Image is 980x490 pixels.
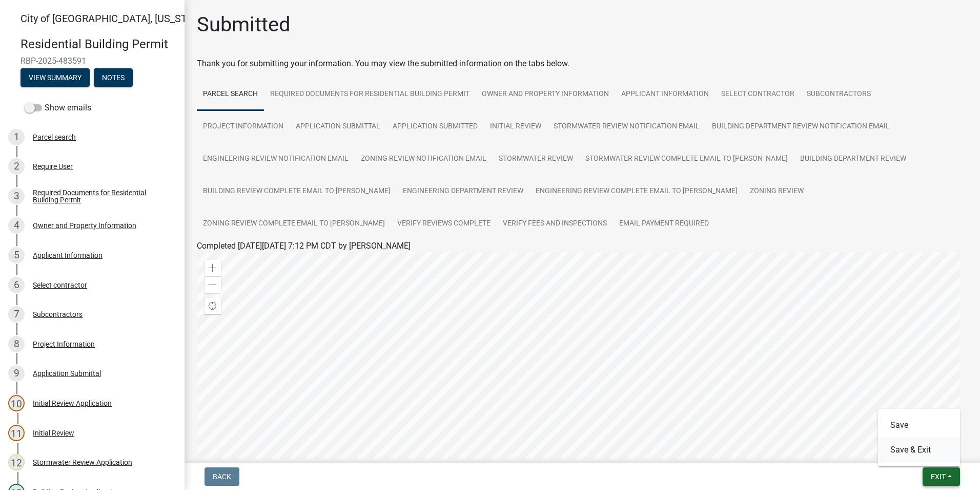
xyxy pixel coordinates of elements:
div: 1 [8,129,25,145]
div: Application Submittal [33,370,101,377]
a: Engineering Review Notification Email [197,143,355,176]
a: Application Submitted [386,110,484,143]
label: Show emails [25,102,91,114]
div: 7 [8,306,25,323]
h4: Residential Building Permit [21,37,176,52]
div: 2 [8,158,25,175]
span: Completed [DATE][DATE] 7:12 PM CDT by [PERSON_NAME] [197,241,411,251]
a: Verify Fees and Inspections [497,208,613,240]
div: 10 [8,395,25,411]
a: Building Department Review [794,143,912,176]
div: 4 [8,217,25,234]
a: Zoning Review [744,175,810,208]
div: Require User [33,163,73,170]
a: Initial Review [484,110,547,143]
div: Zoom out [205,276,221,293]
button: Back [205,467,239,486]
a: Zoning Review Notification Email [355,143,493,176]
a: Engineering Review Complete Email to [PERSON_NAME] [529,175,744,208]
span: RBP-2025-483591 [21,56,164,66]
a: Application Submittal [290,110,386,143]
div: 12 [8,454,25,470]
h1: Submitted [197,12,291,37]
a: Select contractor [715,78,801,111]
button: View Summary [21,68,90,87]
div: 6 [8,277,25,293]
a: Building Department Review Notification Email [706,110,896,143]
button: Notes [94,68,133,87]
div: Initial Review Application [33,400,112,407]
span: City of [GEOGRAPHIC_DATA], [US_STATE] [21,12,207,25]
a: Email Payment Required [613,208,715,240]
div: Owner and Property Information [33,222,136,229]
a: Engineering Department Review [397,175,529,208]
span: Exit [931,473,946,481]
div: Thank you for submitting your information. You may view the submitted information on the tabs below. [197,58,968,70]
a: Stormwater Review Complete Email to [PERSON_NAME] [579,143,794,176]
span: Back [213,473,231,481]
div: 11 [8,425,25,441]
div: Zoom in [205,260,221,276]
div: Subcontractors [33,311,83,318]
button: Save & Exit [878,438,960,462]
a: Applicant Information [615,78,715,111]
a: Project Information [197,110,290,143]
div: Required Documents for Residential Building Permit [33,189,168,203]
div: Exit [878,409,960,466]
a: Subcontractors [801,78,877,111]
div: 5 [8,247,25,263]
button: Save [878,413,960,438]
a: Verify Reviews Complete [391,208,497,240]
a: Zoning Review Complete Email to [PERSON_NAME] [197,208,391,240]
wm-modal-confirm: Summary [21,74,90,82]
a: Stormwater Review [493,143,579,176]
div: Project Information [33,341,95,348]
a: Required Documents for Residential Building Permit [264,78,476,111]
div: Stormwater Review Application [33,459,132,466]
div: Select contractor [33,281,87,289]
wm-modal-confirm: Notes [94,74,133,82]
div: 3 [8,188,25,204]
a: Owner and Property Information [476,78,615,111]
div: 8 [8,336,25,352]
div: Applicant Information [33,252,103,259]
a: Building Review Complete Email to [PERSON_NAME] [197,175,397,208]
a: Stormwater Review Notification Email [547,110,706,143]
div: 9 [8,365,25,382]
button: Exit [923,467,960,486]
div: Find my location [205,298,221,314]
a: Parcel search [197,78,264,111]
div: Parcel search [33,134,76,141]
div: Initial Review [33,429,74,437]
